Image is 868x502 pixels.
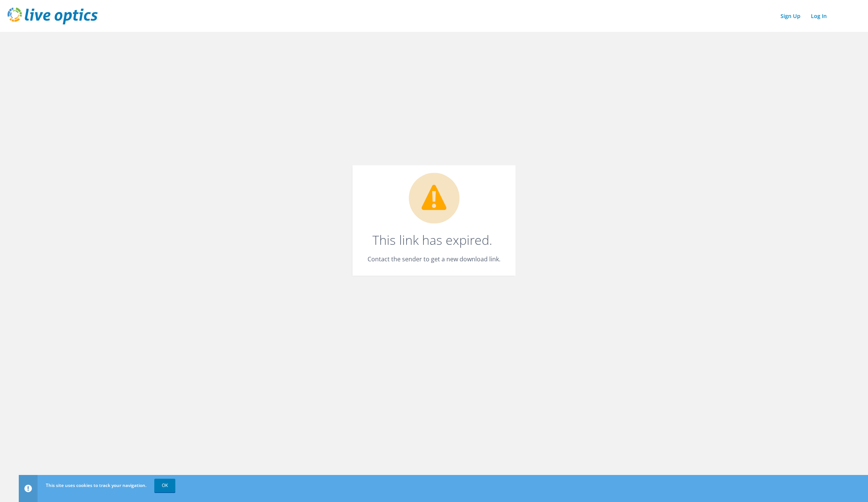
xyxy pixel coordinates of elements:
[46,482,146,488] span: This site uses cookies to track your navigation.
[154,479,175,492] a: OK
[8,8,98,24] img: live_optics_svg.svg
[368,234,497,246] h1: This link has expired.
[807,11,830,21] a: Log In
[777,11,804,21] a: Sign Up
[368,254,500,264] p: Contact the sender to get a new download link.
